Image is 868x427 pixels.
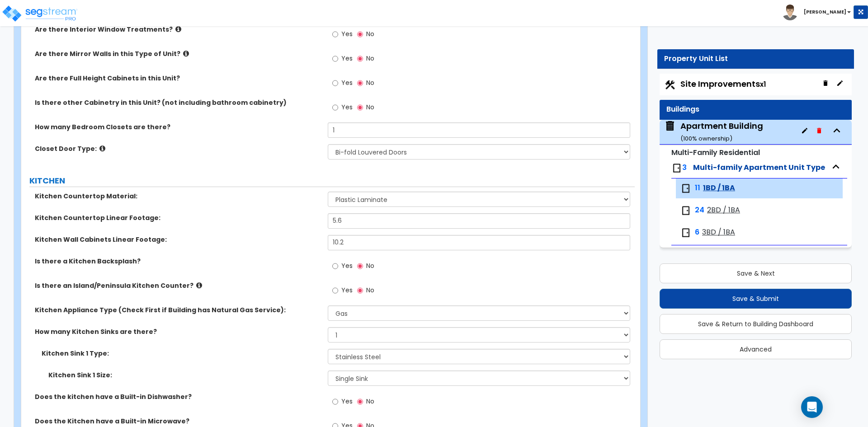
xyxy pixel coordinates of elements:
[341,261,353,270] span: Yes
[680,183,691,194] img: door.png
[782,5,798,20] img: avatar.png
[664,79,676,91] img: Construction.png
[366,103,374,112] span: No
[680,205,691,216] img: door.png
[357,286,363,296] input: No
[175,26,181,33] i: click for more info!
[341,103,353,112] span: Yes
[341,286,353,295] span: Yes
[664,120,763,143] span: Apartment Building
[35,98,321,107] label: Is there other Cabinetry in this Unit? (not including bathroom cabinetry)
[35,25,321,34] label: Are there Interior Window Treatments?
[196,282,202,289] i: click for more info!
[666,104,845,115] div: Buildings
[682,162,687,173] span: 3
[671,147,760,158] small: Multi-Family Residential
[35,144,321,153] label: Closet Door Type:
[366,261,374,270] span: No
[680,134,732,143] small: ( 100 % ownership)
[332,261,338,271] input: Yes
[671,163,682,174] img: door.png
[660,289,852,309] button: Save & Submit
[332,286,338,296] input: Yes
[366,286,374,295] span: No
[341,29,353,38] span: Yes
[702,227,735,238] span: 3BD / 1BA
[695,183,700,193] span: 11
[35,305,321,314] label: Kitchen Appliance Type (Check First if Building has Natural Gas Service):
[35,327,321,336] label: How many Kitchen Sinks are there?
[680,120,763,143] div: Apartment Building
[35,281,321,290] label: Is there an Island/Peninsula Kitchen Counter?
[35,257,321,266] label: Is there a Kitchen Backsplash?
[332,29,338,39] input: Yes
[695,205,704,216] span: 24
[35,235,321,244] label: Kitchen Wall Cabinets Linear Footage:
[693,162,825,173] span: Multi-family Apartment Unit Type
[357,54,363,64] input: No
[801,396,823,418] div: Open Intercom Messenger
[760,80,766,89] small: x1
[332,54,338,64] input: Yes
[35,192,321,201] label: Kitchen Countertop Material:
[341,397,353,406] span: Yes
[341,54,353,63] span: Yes
[366,78,374,87] span: No
[660,314,852,334] button: Save & Return to Building Dashboard
[332,78,338,88] input: Yes
[357,397,363,407] input: No
[357,103,363,113] input: No
[1,5,78,23] img: logo_pro_r.png
[703,183,735,193] span: 1BD / 1BA
[341,78,353,87] span: Yes
[366,397,374,406] span: No
[35,417,321,426] label: Does the Kitchen have a Built-in Microwave?
[42,349,321,358] label: Kitchen Sink 1 Type:
[332,397,338,407] input: Yes
[29,175,635,187] label: KITCHEN
[35,213,321,222] label: Kitchen Countertop Linear Footage:
[707,205,740,216] span: 2BD / 1BA
[680,78,766,89] span: Site Improvements
[357,78,363,88] input: No
[804,9,846,15] b: [PERSON_NAME]
[35,122,321,131] label: How many Bedroom Closets are there?
[357,29,363,39] input: No
[680,227,691,238] img: door.png
[35,74,321,83] label: Are there Full Height Cabinets in this Unit?
[332,103,338,113] input: Yes
[35,392,321,401] label: Does the kitchen have a Built-in Dishwasher?
[357,261,363,271] input: No
[664,54,847,64] div: Property Unit List
[695,227,699,238] span: 6
[660,263,852,283] button: Save & Next
[660,339,852,359] button: Advanced
[35,49,321,58] label: Are there Mirror Walls in this Type of Unit?
[366,54,374,63] span: No
[664,120,676,132] img: building.svg
[48,371,321,380] label: Kitchen Sink 1 Size:
[366,29,374,38] span: No
[183,50,189,57] i: click for more info!
[99,145,105,152] i: click for more info!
